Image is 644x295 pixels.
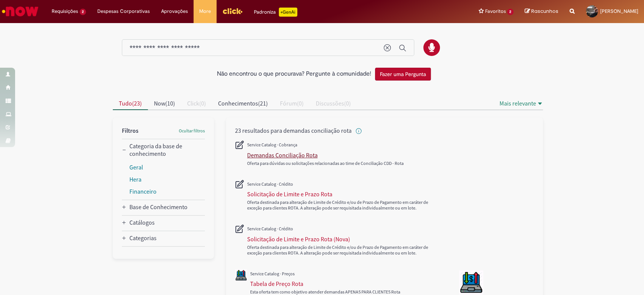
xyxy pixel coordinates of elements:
p: +GenAi [279,8,297,17]
span: 2 [80,9,86,15]
h2: Não encontrou o que procurava? Pergunte à comunidade! [217,71,371,78]
span: 2 [507,9,513,15]
span: More [199,8,211,15]
div: Padroniza [254,8,297,17]
a: Rascunhos [525,8,558,15]
span: Rascunhos [531,8,558,15]
span: Requisições [52,8,78,15]
img: ServiceNow [1,4,40,19]
span: Despesas Corporativas [97,8,150,15]
img: click_logo_yellow_360x200.png [222,5,243,17]
span: Favoritos [485,8,506,15]
span: [PERSON_NAME] [600,8,638,14]
span: Aprovações [161,8,188,15]
button: Fazer uma Pergunta [375,68,431,81]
